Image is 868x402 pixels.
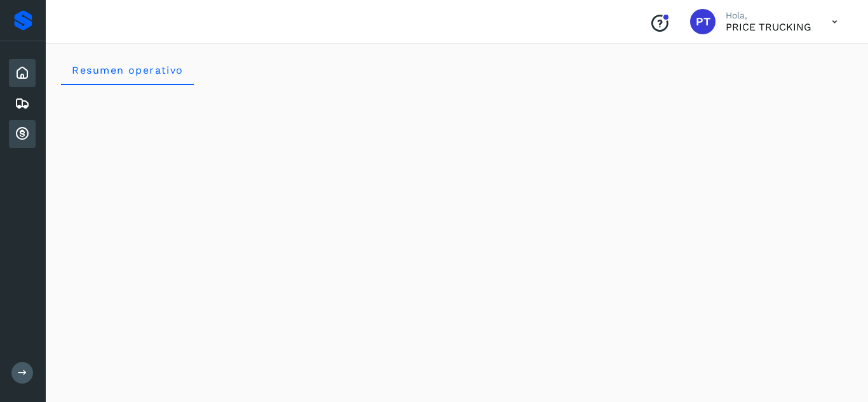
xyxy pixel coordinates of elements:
[71,64,184,76] span: Resumen operativo
[726,21,811,33] p: PRICE TRUCKING
[9,90,36,117] div: Embarques
[9,120,36,148] div: Cuentas por cobrar
[9,59,36,87] div: Inicio
[726,10,811,21] p: Hola,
